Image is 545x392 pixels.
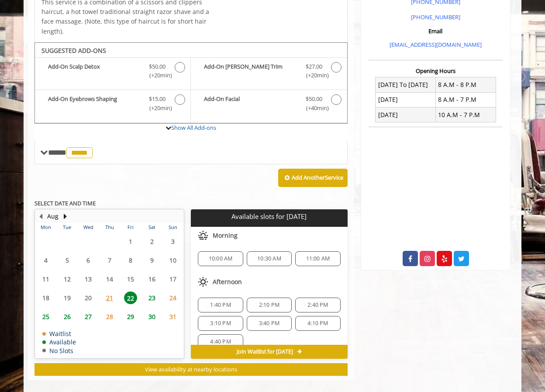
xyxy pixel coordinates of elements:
span: (+40min ) [301,104,327,113]
span: 3:10 PM [210,320,231,327]
div: The Made Man Haircut And Shave Add-onS [34,42,348,124]
div: 10:00 AM [198,251,243,266]
th: Wed [78,223,99,232]
div: 10:30 AM [247,251,292,266]
td: [DATE] [376,92,436,107]
span: 2:10 PM [259,302,279,309]
span: 3:40 PM [259,320,279,327]
span: View availability at nearby locations [145,365,237,373]
b: SUGGESTED ADD-ONS [41,46,106,55]
p: Available slots for [DATE] [194,213,344,220]
b: SELECT DATE AND TIME [34,199,96,207]
a: [PHONE_NUMBER] [411,13,460,21]
span: Morning [213,232,238,239]
td: 8 A.M - 8 P.M [435,77,496,92]
td: 8 A.M - 7 P.M [435,92,496,107]
td: Select day27 [78,307,99,326]
b: Add-On [PERSON_NAME] Trim [204,62,297,80]
td: No Slots [42,347,76,354]
span: 29 [124,310,137,323]
span: (+20min ) [301,71,327,80]
span: 21 [103,291,116,304]
td: 10 A.M - 7 P.M [435,108,496,122]
label: Add-On Eyebrows Shaping [39,94,186,115]
td: Waitlist [42,330,76,337]
div: 2:10 PM [247,298,292,312]
td: [DATE] [376,108,436,122]
button: Previous Month [37,212,44,221]
div: 3:10 PM [198,316,243,331]
td: Select day28 [99,307,120,326]
span: 28 [103,310,116,323]
b: Add-On Eyebrows Shaping [48,94,140,113]
td: Select day23 [141,288,162,307]
span: 1:40 PM [210,302,231,309]
div: 2:40 PM [295,298,340,312]
div: 11:00 AM [295,251,340,266]
td: Select day22 [120,288,141,307]
div: 3:40 PM [247,316,292,331]
label: Add-On Beard Trim [195,62,342,83]
span: $50.00 [149,62,166,71]
span: (+20min ) [145,71,170,80]
th: Mon [35,223,56,232]
span: Join Waitlist for [DATE] [237,348,293,355]
label: Add-On Facial [195,94,342,115]
span: 25 [39,310,52,323]
span: 23 [145,291,159,304]
h3: Opening Hours [369,68,503,74]
td: Available [42,339,76,345]
span: 24 [166,291,179,304]
span: 30 [145,310,159,323]
span: 26 [61,310,74,323]
td: Select day25 [35,307,56,326]
span: 4:40 PM [210,338,231,345]
span: 11:00 AM [306,255,330,262]
span: 31 [166,310,179,323]
span: Afternoon [213,278,242,285]
td: Select day26 [56,307,77,326]
h3: Email [371,28,500,34]
div: 4:10 PM [295,316,340,331]
span: 2:40 PM [307,302,328,309]
th: Fri [120,223,141,232]
b: Add-On Facial [204,94,297,113]
button: Add AnotherService [278,169,348,187]
span: 22 [124,291,137,304]
span: $15.00 [149,94,166,104]
span: (+20min ) [145,104,170,113]
b: Add Another Service [292,173,343,181]
button: Next Month [62,212,69,221]
td: Select day31 [162,307,184,326]
span: 10:30 AM [257,255,281,262]
td: Select day29 [120,307,141,326]
div: 1:40 PM [198,298,243,312]
span: 4:10 PM [307,320,328,327]
span: 10:00 AM [209,255,233,262]
b: Add-On Scalp Detox [48,62,140,80]
th: Tue [56,223,77,232]
th: Sun [162,223,184,232]
button: Aug [47,212,59,221]
span: 27 [82,310,95,323]
td: [DATE] To [DATE] [376,77,436,92]
span: $27.00 [306,62,322,71]
div: 4:40 PM [198,334,243,349]
img: afternoon slots [198,277,208,287]
img: morning slots [198,230,208,241]
th: Thu [99,223,120,232]
label: Add-On Scalp Detox [39,62,186,83]
td: Select day30 [141,307,162,326]
button: View availability at nearby locations [34,363,348,376]
a: [EMAIL_ADDRESS][DOMAIN_NAME] [390,41,482,49]
a: Show All Add-ons [171,124,216,132]
span: $50.00 [306,94,322,104]
th: Sat [141,223,162,232]
td: Select day21 [99,288,120,307]
td: Select day24 [162,288,184,307]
